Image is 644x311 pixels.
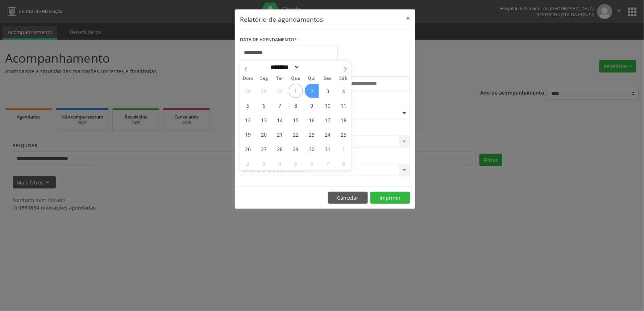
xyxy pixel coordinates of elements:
[257,98,271,112] span: Outubro 6, 2025
[305,142,319,156] span: Outubro 30, 2025
[337,84,351,98] span: Outubro 4, 2025
[240,14,323,24] h5: Relatório de agendamentos
[401,9,415,27] button: Close
[321,127,335,141] span: Outubro 24, 2025
[321,156,335,170] span: Novembro 7, 2025
[257,113,271,127] span: Outubro 13, 2025
[289,142,303,156] span: Outubro 29, 2025
[305,98,319,112] span: Outubro 9, 2025
[240,76,256,81] span: Dom
[241,156,255,170] span: Novembro 2, 2025
[337,98,351,112] span: Outubro 11, 2025
[305,113,319,127] span: Outubro 16, 2025
[273,156,287,170] span: Novembro 4, 2025
[321,113,335,127] span: Outubro 17, 2025
[337,127,351,141] span: Outubro 25, 2025
[321,142,335,156] span: Outubro 31, 2025
[289,98,303,112] span: Outubro 8, 2025
[241,113,255,127] span: Outubro 12, 2025
[257,142,271,156] span: Outubro 27, 2025
[337,113,351,127] span: Outubro 18, 2025
[288,76,304,81] span: Qua
[321,84,335,98] span: Outubro 3, 2025
[268,63,300,71] select: Month
[304,76,320,81] span: Qui
[257,84,271,98] span: Setembro 29, 2025
[305,156,319,170] span: Novembro 6, 2025
[327,65,410,76] label: ATÉ
[305,127,319,141] span: Outubro 23, 2025
[257,127,271,141] span: Outubro 20, 2025
[272,76,288,81] span: Ter
[241,142,255,156] span: Outubro 26, 2025
[289,156,303,170] span: Novembro 5, 2025
[241,84,255,98] span: Setembro 28, 2025
[289,113,303,127] span: Outubro 15, 2025
[328,192,368,204] button: Cancelar
[241,98,255,112] span: Outubro 5, 2025
[273,98,287,112] span: Outubro 7, 2025
[370,192,410,204] button: Imprimir
[273,113,287,127] span: Outubro 14, 2025
[240,34,297,46] label: DATA DE AGENDAMENTO
[273,84,287,98] span: Setembro 30, 2025
[257,156,271,170] span: Novembro 3, 2025
[337,156,351,170] span: Novembro 8, 2025
[289,127,303,141] span: Outubro 22, 2025
[305,84,319,98] span: Outubro 2, 2025
[337,142,351,156] span: Novembro 1, 2025
[300,63,324,71] input: Year
[321,98,335,112] span: Outubro 10, 2025
[336,76,352,81] span: Sáb
[289,84,303,98] span: Outubro 1, 2025
[273,127,287,141] span: Outubro 21, 2025
[256,76,272,81] span: Seg
[241,127,255,141] span: Outubro 19, 2025
[273,142,287,156] span: Outubro 28, 2025
[320,76,336,81] span: Sex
